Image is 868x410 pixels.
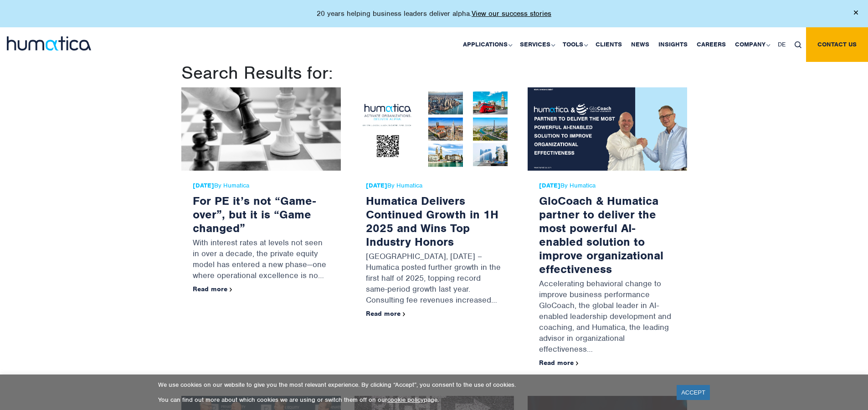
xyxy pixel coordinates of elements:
a: Applications [458,27,515,62]
strong: [DATE] [366,182,387,189]
a: Humatica Delivers Continued Growth in 1H 2025 and Wins Top Industry Honors [366,193,498,249]
span: By Humatica [193,182,329,189]
img: arrowicon [230,288,232,292]
p: With interest rates at levels not seen in over a decade, the private equity model has entered a n... [193,235,329,285]
a: Careers [692,27,730,62]
p: You can find out more about which cookies we are using or switch them off on our page. [158,396,665,404]
a: For PE it’s not “Game-over”, but it is “Game changed” [193,193,316,235]
a: Tools [558,27,591,62]
a: cookie policy [387,396,424,404]
img: arrowicon [576,361,579,365]
img: arrowicon [403,312,406,316]
a: Company [730,27,773,62]
a: GloCoach & Humatica partner to deliver the most powerful AI-enabled solution to improve organizat... [539,193,663,276]
a: View our success stories [472,9,551,18]
img: logo [7,36,91,51]
strong: [DATE] [193,182,214,189]
a: Contact us [806,27,868,62]
a: Insights [654,27,692,62]
a: Read more [366,309,406,318]
span: DE [778,40,786,48]
img: search_icon [795,41,801,48]
p: Accelerating behavioral change to improve business performance GloCoach, the global leader in AI-... [539,276,676,359]
img: GloCoach & Humatica partner to deliver the most powerful AI-enabled solution to improve organizat... [528,87,687,171]
img: For PE it’s not “Game-over”, but it is “Game changed” [181,87,341,171]
span: By Humatica [366,182,503,189]
p: 20 years helping business leaders deliver alpha. [317,9,551,18]
a: DE [773,27,790,62]
p: [GEOGRAPHIC_DATA], [DATE] – Humatica posted further growth in the first half of 2025, topping rec... [366,248,503,310]
a: Services [515,27,558,62]
a: Clients [591,27,627,62]
h1: Search Results for: [181,62,687,84]
img: Humatica Delivers Continued Growth in 1H 2025 and Wins Top Industry Honors [354,87,514,171]
p: We use cookies on our website to give you the most relevant experience. By clicking “Accept”, you... [158,381,665,389]
a: Read more [539,359,579,367]
a: Read more [193,285,232,293]
strong: [DATE] [539,182,560,189]
span: By Humatica [539,182,676,189]
a: ACCEPT [677,385,710,400]
a: News [627,27,654,62]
